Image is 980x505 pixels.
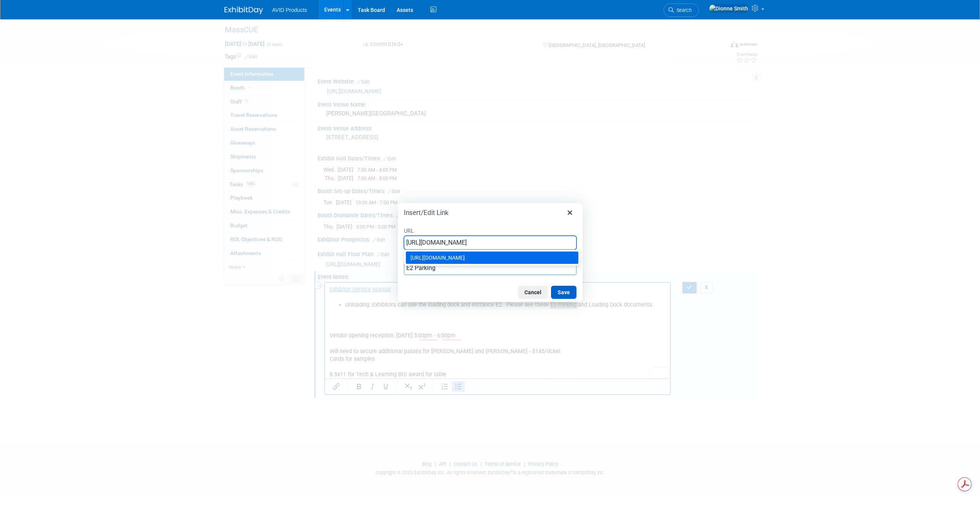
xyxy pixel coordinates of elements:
div: https://acrobat.adobe.com/id/urn:aaid:sc:va6c2:6b795bdf-6024-4267-b9d8-5b6752e00a5e?viewer%21mega... [406,252,578,264]
button: Save [551,286,576,299]
span: AVID Products [272,7,307,13]
a: Search [663,3,699,17]
button: Close [563,206,576,219]
li: Unloading: Exhibitors can use the loading dock and entrance E2. Please see these E2 Parking and L... [20,18,341,26]
h1: Insert/Edit Link [404,208,449,217]
span: Search [674,7,692,13]
p: Vendor opening reception: [DATE] 5:00pm - 6:00pm Will need to secure additional passes for [PERSO... [5,34,341,96]
a: Exhibitor Service Manual [5,3,66,10]
body: To enrich screen reader interactions, please activate Accessibility in Grammarly extension settings [4,3,342,96]
div: [URL][DOMAIN_NAME] [410,253,575,262]
label: URL [404,225,576,235]
button: Cancel [518,286,548,299]
img: ExhibitDay [224,7,263,14]
img: Dionne Smith [709,4,749,13]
